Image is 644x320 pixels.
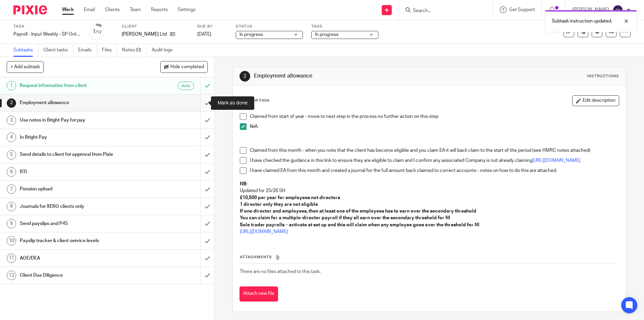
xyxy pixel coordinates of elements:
a: Settings [178,6,196,13]
div: Instructions [587,74,619,79]
div: 6 [7,167,16,177]
p: [PERSON_NAME] Ltd [122,31,167,38]
div: 10 [7,236,16,245]
strong: 1 director only they are not eligible [240,202,318,207]
label: Due by [197,24,227,29]
p: Claimed from start of year - move to next step in the process no further action on this step [250,113,619,120]
h1: Employment allowance [20,98,136,108]
h1: In Bright Pay [20,132,136,142]
a: Subtasks [13,44,38,57]
h1: AOE/DEA [20,253,136,263]
button: Attach new file [239,286,278,302]
strong: If one director and employees, then at least one of the employees has to earn over the secondary ... [240,209,476,214]
img: Pixie [13,5,47,14]
strong: You can claim for a multiple-director payroll if they all earn over the secondary threshold for NI [240,216,450,220]
h1: Request information from client [20,81,136,91]
h1: Client Due Diligence [20,270,136,280]
label: Tags [311,24,378,29]
a: Email [84,6,95,13]
span: Attachments [240,255,272,259]
p: Subtask instruction updated. [552,18,612,25]
h1: Pension upload [20,184,136,194]
h1: Payslip tracker & client service levels [20,236,136,246]
img: svg%3E [612,5,623,15]
div: 1 [7,81,16,90]
div: 11 [7,254,16,263]
strong: NB: [240,182,247,186]
a: Files [102,44,117,57]
label: Task [13,24,80,29]
span: In progress [239,32,263,37]
span: Hide completed [170,64,204,70]
label: Client [122,24,189,29]
p: I have claimed EA from this month and created a journal for the full amount back claimed to corre... [250,167,619,174]
strong: £10,500 per year for employees not directors [240,195,340,200]
p: Description [239,98,269,103]
p: Claimed from this month - when you note that the client has become eligible and you claim EA it w... [250,147,619,154]
h1: Send payslips and P45 [20,219,136,229]
a: Audit logs [152,44,177,57]
button: + Add subtask [7,61,44,73]
p: N/A [250,123,619,130]
div: 2 [7,98,16,108]
div: 2 [239,71,250,82]
a: Client tasks [43,44,73,57]
h1: Employment allowance [254,73,444,80]
h1: Use notes in Bright Pay for pay [20,115,136,125]
div: Auto [178,82,194,90]
div: 4 [7,133,16,142]
a: Team [130,6,141,13]
div: 1 [93,28,102,36]
span: There are no files attached to this task. [240,269,321,274]
a: Notes (0) [122,44,147,57]
small: /12 [96,30,102,34]
div: 9 [7,219,16,228]
a: Clients [105,6,120,13]
label: Status [236,24,303,29]
h1: RTI [20,167,136,177]
span: In progress [315,32,338,37]
div: 5 [7,150,16,159]
p: I have checked the guidance in this link to ensure they are eligible to claim and I confirm any a... [250,157,619,164]
a: [URL][DOMAIN_NAME] [240,229,288,234]
div: 7 [7,184,16,194]
a: Reports [151,6,168,13]
button: Edit description [572,95,619,106]
h1: Send details to client for approval from Pixie [20,149,136,159]
p: Updated for 25/26 SH [240,187,619,194]
strong: Sole trader payrolls – activate at set up and this will claim when any employee goes over the thr... [240,223,479,227]
div: 12 [7,271,16,280]
a: Work [62,6,74,13]
a: [URL][DOMAIN_NAME] [532,158,580,163]
div: 3 [7,116,16,125]
h1: Journals for XERO clients only [20,201,136,212]
a: Emails [78,44,97,57]
div: 8 [7,202,16,211]
div: Payroll - Input Weekly - SP Only # [13,31,80,38]
span: [DATE] [197,32,211,37]
button: Hide completed [160,61,208,73]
